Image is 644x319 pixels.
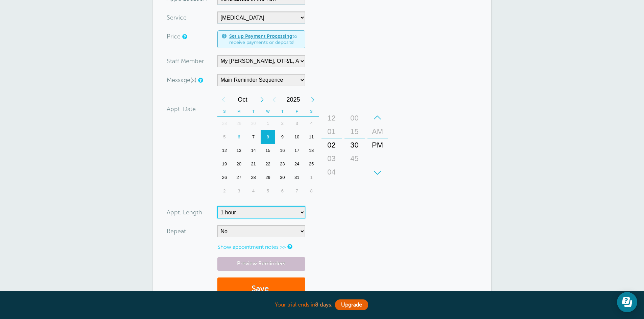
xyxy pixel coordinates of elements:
[290,117,304,130] div: Friday, October 3
[246,171,261,184] div: Tuesday, October 28
[347,125,363,138] div: 15
[290,130,304,144] div: Friday, October 10
[232,106,246,117] th: M
[232,171,246,184] div: Monday, October 27
[261,117,275,130] div: 1
[275,144,290,157] div: 16
[232,144,246,157] div: Monday, October 13
[290,106,304,117] th: F
[217,257,305,270] a: Preview Reminders
[229,33,301,45] span: to receive payments or deposits!
[304,144,319,157] div: Saturday, October 18
[167,106,196,112] label: Appt. Date
[324,165,340,179] div: 04
[167,209,202,215] label: Appt. Length
[167,58,204,64] label: Staff Member
[290,117,304,130] div: 3
[246,171,261,184] div: 28
[232,117,246,130] div: Monday, September 29
[261,184,275,198] div: Wednesday, November 5
[261,106,275,117] th: W
[261,130,275,144] div: 8
[275,157,290,171] div: Thursday, October 23
[261,157,275,171] div: Wednesday, October 22
[246,157,261,171] div: Tuesday, October 21
[324,152,340,165] div: 03
[153,298,491,312] div: Your trial ends in .
[275,184,290,198] div: Thursday, November 6
[304,184,319,198] div: Saturday, November 8
[230,93,256,106] span: October
[232,184,246,198] div: Monday, November 3
[290,144,304,157] div: 17
[275,184,290,198] div: 6
[261,171,275,184] div: Wednesday, October 29
[290,184,304,198] div: Friday, November 7
[304,171,319,184] div: Saturday, November 1
[217,184,232,198] div: Sunday, November 2
[246,130,261,144] div: Tuesday, October 7
[307,93,319,106] div: Next Year
[232,157,246,171] div: Monday, October 20
[275,117,290,130] div: Thursday, October 2
[261,144,275,157] div: 15
[335,299,368,310] a: Upgrade
[261,144,275,157] div: Wednesday, October 15
[167,33,181,39] label: Price
[232,171,246,184] div: 27
[232,130,246,144] div: 6
[275,130,290,144] div: 9
[347,152,363,165] div: 45
[275,171,290,184] div: Thursday, October 30
[321,111,342,180] div: Hours
[198,78,202,82] a: Simple templates and custom messages will use the reminder schedule set under Settings > Reminder...
[304,171,319,184] div: 1
[217,130,232,144] div: 5
[304,117,319,130] div: 4
[217,157,232,171] div: 19
[182,34,186,39] a: An optional price for the appointment. If you set a price, you can include a payment link in your...
[304,184,319,198] div: 8
[315,302,331,308] a: 8 days
[229,33,292,39] a: Set up Payment Processing
[246,117,261,130] div: 30
[217,144,232,157] div: 12
[617,292,637,312] iframe: Resource center
[275,117,290,130] div: 2
[167,77,196,83] label: Message(s)
[275,171,290,184] div: 30
[167,15,187,21] label: Service
[232,130,246,144] div: Today, Monday, October 6
[261,157,275,171] div: 22
[344,111,365,180] div: Minutes
[324,138,340,152] div: 02
[217,184,232,198] div: 2
[232,117,246,130] div: 29
[246,106,261,117] th: T
[217,117,232,130] div: Sunday, September 28
[217,244,286,250] a: Show appointment notes >>
[246,144,261,157] div: Tuesday, October 14
[217,117,232,130] div: 28
[369,125,386,138] div: AM
[275,144,290,157] div: Thursday, October 16
[290,184,304,198] div: 7
[217,171,232,184] div: 26
[256,93,268,106] div: Next Month
[304,117,319,130] div: Saturday, October 4
[287,244,291,249] a: Notes are for internal use only, and are not visible to your clients.
[304,106,319,117] th: S
[275,130,290,144] div: Thursday, October 9
[217,171,232,184] div: Sunday, October 26
[217,157,232,171] div: Sunday, October 19
[290,157,304,171] div: 24
[246,144,261,157] div: 14
[304,130,319,144] div: Saturday, October 11
[369,138,386,152] div: PM
[304,130,319,144] div: 11
[217,144,232,157] div: Sunday, October 12
[290,171,304,184] div: Friday, October 31
[261,117,275,130] div: Wednesday, October 1
[290,171,304,184] div: 31
[304,144,319,157] div: 18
